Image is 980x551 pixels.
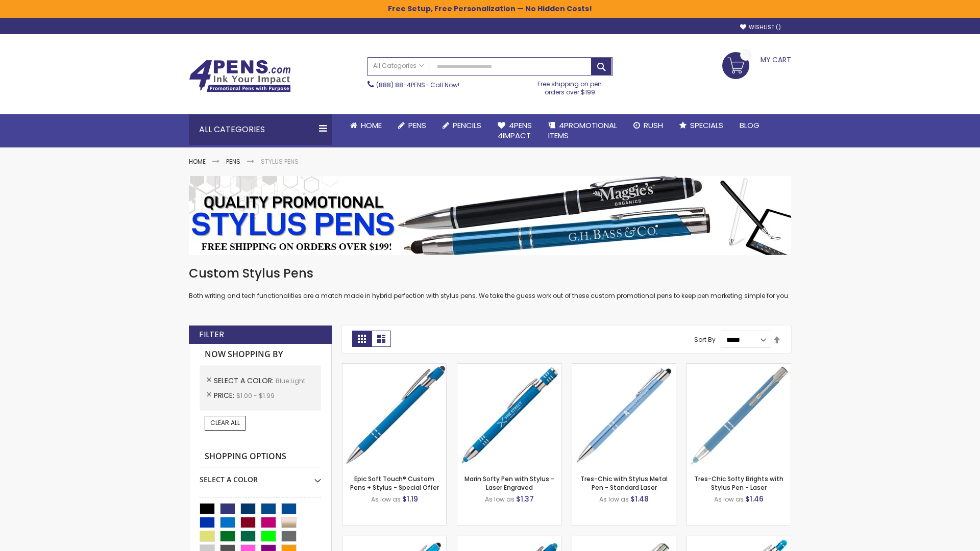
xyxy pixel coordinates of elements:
span: Pens [408,120,426,131]
img: Marin Softy Pen with Stylus - Laser Engraved-Blue - Light [457,364,561,467]
strong: Now Shopping by [200,344,321,365]
div: Select A Color [200,467,321,485]
span: 4PROMOTIONAL ITEMS [548,120,617,141]
span: $1.46 [745,494,764,504]
span: Pencils [453,120,481,131]
span: Blog [740,120,759,131]
a: Tres-Chic with Stylus Metal Pen - Standard Laser [580,474,668,491]
strong: Filter [199,329,224,340]
span: Specials [690,120,723,131]
img: Tres-Chic with Stylus Metal Pen - Standard Laser-Blue - Light [572,364,676,467]
span: As low as [485,495,514,504]
span: Clear All [210,418,240,427]
a: (888) 88-4PENS [376,81,425,89]
a: Ellipse Softy Brights with Stylus Pen - Laser-Blue - Light [457,536,561,544]
a: Epic Soft Touch® Custom Pens + Stylus - Special Offer [350,474,439,491]
a: Tres-Chic Touch Pen - Standard Laser-Blue - Light [572,536,676,544]
a: Clear All [205,416,246,430]
span: All Categories [373,62,424,70]
div: All Categories [189,114,332,145]
span: $1.37 [516,494,534,504]
a: Home [342,114,390,137]
strong: Shopping Options [200,446,321,468]
a: Specials [671,114,731,137]
span: As low as [599,495,629,504]
label: Sort By [694,335,716,344]
a: Pencils [434,114,489,137]
a: Phoenix Softy Brights with Stylus Pen - Laser-Blue - Light [687,536,791,544]
a: Rush [625,114,671,137]
a: Marin Softy Pen with Stylus - Laser Engraved [464,474,554,491]
span: Select A Color [214,375,276,386]
span: As low as [371,495,401,504]
div: Both writing and tech functionalities are a match made in hybrid perfection with stylus pens. We ... [189,265,791,300]
img: Stylus Pens [189,176,791,255]
a: Home [189,157,206,166]
a: Tres-Chic Softy Brights with Stylus Pen - Laser-Blue - Light [687,363,791,372]
a: All Categories [368,58,429,74]
a: Pens [390,114,434,137]
a: Wishlist [740,23,781,31]
a: Tres-Chic Softy Brights with Stylus Pen - Laser [694,474,783,491]
span: Rush [644,120,663,131]
span: Price [214,390,236,400]
span: $1.48 [630,494,649,504]
strong: Grid [352,331,372,347]
img: 4P-MS8B-Blue - Light [342,364,446,467]
span: $1.00 - $1.99 [236,391,275,400]
a: Blog [731,114,768,137]
span: Blue Light [276,377,305,385]
span: 4Pens 4impact [498,120,532,141]
span: Home [361,120,382,131]
div: Free shipping on pen orders over $199 [527,76,613,96]
a: Ellipse Stylus Pen - Standard Laser-Blue - Light [342,536,446,544]
a: 4Pens4impact [489,114,540,147]
a: Tres-Chic with Stylus Metal Pen - Standard Laser-Blue - Light [572,363,676,372]
strong: Stylus Pens [261,157,299,166]
a: 4PROMOTIONALITEMS [540,114,625,147]
img: Tres-Chic Softy Brights with Stylus Pen - Laser-Blue - Light [687,364,791,467]
a: Pens [226,157,240,166]
h1: Custom Stylus Pens [189,265,791,282]
a: 4P-MS8B-Blue - Light [342,363,446,372]
img: 4Pens Custom Pens and Promotional Products [189,60,291,92]
span: $1.19 [402,494,418,504]
a: Marin Softy Pen with Stylus - Laser Engraved-Blue - Light [457,363,561,372]
span: - Call Now! [376,81,459,89]
span: As low as [714,495,744,504]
